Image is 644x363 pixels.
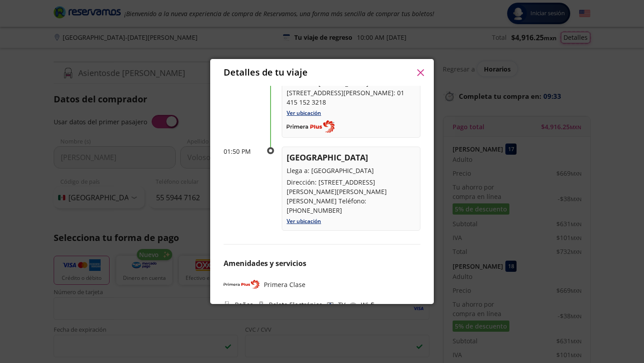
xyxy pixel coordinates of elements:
[235,300,253,309] p: Baños
[287,120,335,133] img: Completo_color__1_.png
[287,217,321,225] a: Ver ubicación
[287,166,415,175] p: Llega a: [GEOGRAPHIC_DATA]
[224,147,259,156] p: 01:50 PM
[287,109,321,117] a: Ver ubicación
[287,177,415,215] p: Dirección: [STREET_ADDRESS][PERSON_NAME][PERSON_NAME][PERSON_NAME] Teléfono: [PHONE_NUMBER]
[338,300,345,309] p: TV
[224,278,259,291] img: PRIMERA PLUS
[287,152,415,164] p: [GEOGRAPHIC_DATA]
[224,66,308,79] p: Detalles de tu viaje
[264,280,305,289] p: Primera Clase
[269,300,322,309] p: Boleto Electrónico
[287,79,415,107] p: Dirección: [PERSON_NAME][STREET_ADDRESS][PERSON_NAME]: 01 415 152 3218
[361,300,374,309] p: Wi-fi
[224,258,420,269] p: Amenidades y servicios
